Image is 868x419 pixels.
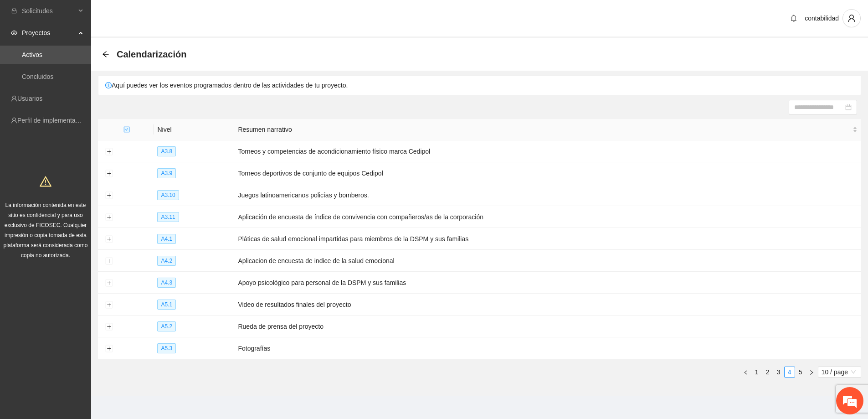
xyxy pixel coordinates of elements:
td: Aplicación de encuesta de índice de convivencia con compañeros/as de la corporación [234,206,861,228]
td: Video de resultados finales del proyecto [234,294,861,316]
a: Usuarios [17,95,42,102]
button: Expand row [105,301,113,309]
button: user [842,9,861,27]
span: exclamation-circle [105,82,112,88]
td: Juegos latinoamericanos policías y bomberos. [234,184,861,206]
th: Resumen narrativo [234,119,861,140]
span: 10 / page [822,367,858,377]
span: Calendarización [117,47,186,62]
span: A3.8 [157,146,176,156]
button: Expand row [105,148,113,155]
span: A4.1 [157,234,176,244]
a: 1 [752,367,762,377]
span: Resumen narrativo [238,124,851,134]
span: user [843,14,860,22]
td: Torneos deportivos de conjunto de equipos Cedipol [234,162,861,184]
button: Expand row [105,323,113,331]
span: right [809,370,814,375]
span: eye [11,30,17,36]
span: check-square [123,126,130,133]
span: A4.2 [157,256,176,266]
div: Page Size [818,367,861,378]
td: Fotografías [234,337,861,359]
button: left [740,367,751,378]
li: Previous Page [740,367,751,378]
span: contabilidad [805,15,839,22]
span: bell [787,15,801,22]
li: 3 [773,367,784,378]
td: Pláticas de salud emocional impartidas para miembros de la DSPM y sus familias [234,228,861,250]
span: A5.1 [157,300,176,310]
div: Back [102,51,109,58]
span: warning [40,176,51,187]
li: 5 [795,367,806,378]
a: Perfil de implementadora [17,117,88,124]
td: Torneos y competencias de acondicionamiento físico marca Cedipol [234,140,861,162]
span: A3.9 [157,168,176,178]
span: inbox [11,8,17,14]
span: A5.3 [157,343,176,353]
li: 4 [784,367,795,378]
td: Rueda de prensa del proyecto [234,316,861,337]
td: Aplicacion de encuesta de indice de la salud emocional [234,250,861,272]
button: Expand row [105,192,113,199]
td: Apoyo psicológico para personal de la DSPM y sus familias [234,272,861,294]
button: Expand row [105,279,113,287]
li: 2 [762,367,773,378]
div: Aquí puedes ver los eventos programados dentro de las actividades de tu proyecto. [98,76,861,95]
span: arrow-left [102,51,109,58]
li: 1 [751,367,762,378]
button: Expand row [105,258,113,265]
button: Expand row [105,170,113,177]
a: 5 [796,367,806,377]
span: La información contenida en este sitio es confidencial y para uso exclusivo de FICOSEC. Cualquier... [4,202,88,259]
span: A5.2 [157,321,176,331]
button: bell [786,11,801,26]
a: 2 [763,367,773,377]
a: 4 [785,367,795,377]
button: Expand row [105,345,113,352]
span: Proyectos [22,24,76,42]
button: right [806,367,817,378]
th: Nivel [154,119,234,140]
span: Solicitudes [22,2,76,20]
a: Concluidos [22,73,53,80]
li: Next Page [806,367,817,378]
button: Expand row [105,236,113,243]
span: left [743,370,749,375]
span: A4.3 [157,278,176,288]
a: 3 [774,367,784,377]
a: Activos [22,51,42,58]
button: Expand row [105,214,113,221]
span: A3.11 [157,212,179,222]
span: A3.10 [157,190,179,200]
